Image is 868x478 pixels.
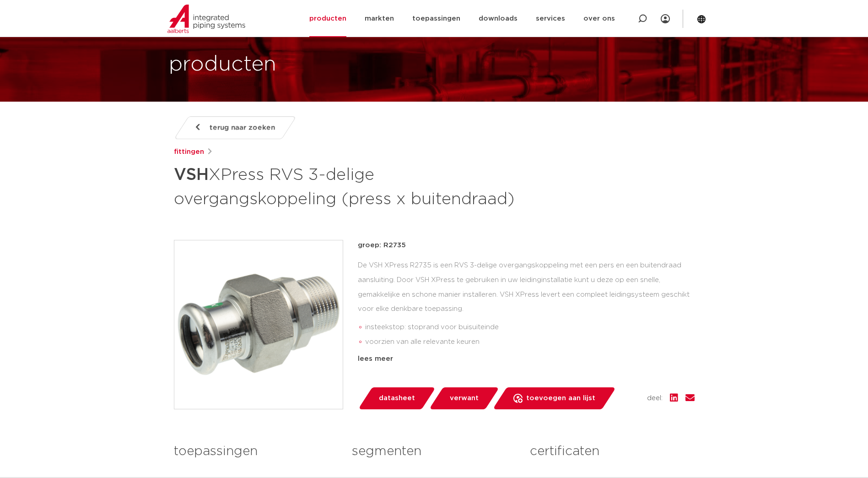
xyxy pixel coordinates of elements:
[526,391,595,406] span: toevoegen aan lijst
[174,167,209,183] strong: VSH
[365,335,695,349] li: voorzien van alle relevante keuren
[174,240,343,409] img: Product Image for VSH XPress RVS 3-delige overgangskoppeling (press x buitendraad)
[358,387,436,409] a: datasheet
[450,391,479,406] span: verwant
[647,393,663,404] span: deel:
[173,116,296,139] a: terug naar zoeken
[429,387,499,409] a: verwant
[352,442,516,461] h3: segmenten
[174,161,518,211] h1: XPress RVS 3-delige overgangskoppeling (press x buitendraad)
[365,349,695,364] li: Leak Before Pressed-functie
[530,442,694,461] h3: certificaten
[358,240,695,251] p: groep: R2735
[174,147,204,158] a: fittingen
[358,353,695,364] div: lees meer
[210,120,275,135] span: terug naar zoeken
[379,391,415,406] span: datasheet
[174,442,338,461] h3: toepassingen
[169,50,276,79] h1: producten
[365,320,695,335] li: insteekstop: stoprand voor buisuiteinde
[358,258,695,350] div: De VSH XPress R2735 is een RVS 3-delige overgangskoppeling met een pers en een buitendraad aanslu...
